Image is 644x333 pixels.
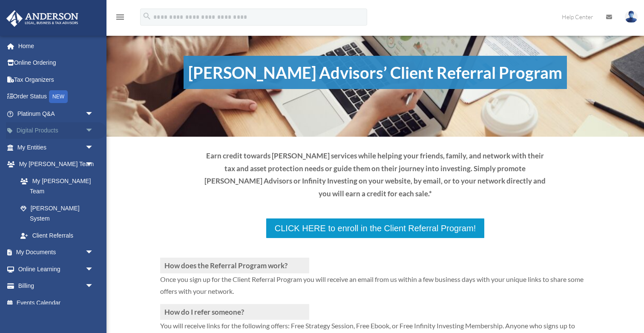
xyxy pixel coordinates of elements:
a: menu [115,15,125,22]
span: arrow_drop_down [85,244,102,261]
i: search [142,11,152,21]
a: Tax Organizers [6,71,106,88]
span: arrow_drop_down [85,156,102,173]
a: My [PERSON_NAME] Team [12,172,106,200]
a: Online Learningarrow_drop_down [6,261,106,278]
a: Home [6,37,106,55]
a: My [PERSON_NAME] Teamarrow_drop_down [6,156,106,173]
a: Digital Productsarrow_drop_down [6,122,106,139]
a: My Entitiesarrow_drop_down [6,139,106,156]
div: NEW [49,90,68,103]
a: [PERSON_NAME] System [12,200,106,227]
h3: How does the Referral Program work? [160,258,309,273]
img: Anderson Advisors Platinum Portal [4,10,81,27]
a: Client Referrals [12,227,102,244]
a: CLICK HERE to enroll in the Client Referral Program! [265,218,485,239]
span: arrow_drop_down [85,139,102,156]
img: User Pic [625,11,638,23]
h3: How do I refer someone? [160,304,309,320]
a: Events Calendar [6,294,106,311]
a: My Documentsarrow_drop_down [6,244,106,261]
span: arrow_drop_down [85,122,102,140]
span: arrow_drop_down [85,278,102,295]
i: menu [115,12,125,22]
p: Earn credit towards [PERSON_NAME] services while helping your friends, family, and network with t... [203,149,547,200]
span: arrow_drop_down [85,261,102,278]
p: Once you sign up for the Client Referral Program you will receive an email from us within a few b... [160,273,590,304]
a: Order StatusNEW [6,88,106,106]
a: Platinum Q&Aarrow_drop_down [6,105,106,122]
a: Online Ordering [6,55,106,72]
h1: [PERSON_NAME] Advisors’ Client Referral Program [184,56,567,89]
span: arrow_drop_down [85,105,102,123]
a: Billingarrow_drop_down [6,278,106,295]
